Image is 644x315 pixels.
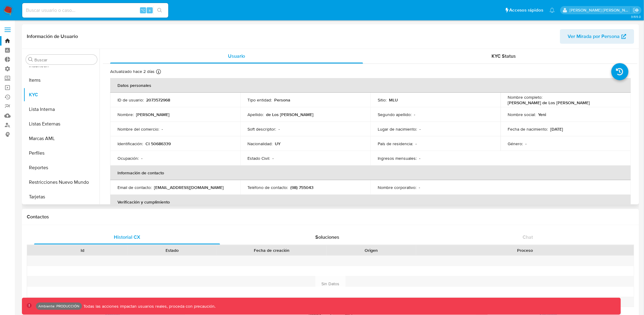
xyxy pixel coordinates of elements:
input: Buscar usuario o caso... [22,6,168,14]
th: Datos personales [110,78,631,93]
span: ⌥ [141,7,145,13]
p: Apellido : [248,112,264,117]
button: search-icon [153,6,166,15]
p: - [419,156,420,161]
p: (98) 755043 [291,185,314,190]
p: 2073572968 [146,97,170,103]
p: - [419,126,421,132]
div: Proceso [420,247,630,253]
button: Items [23,73,100,87]
p: CI 50686339 [145,141,171,146]
span: KYC Status [492,53,516,60]
button: Restricciones Nuevo Mundo [23,175,100,190]
p: [EMAIL_ADDRESS][DOMAIN_NAME] [154,185,224,190]
p: - [414,112,415,117]
p: Género : [508,141,523,146]
p: [PERSON_NAME] de Los [PERSON_NAME] [508,100,590,105]
button: Perfiles [23,146,100,160]
p: UY [275,141,281,146]
p: Identificación : [117,141,143,146]
p: MLU [389,97,398,103]
div: Id [42,247,123,253]
span: Usuario [228,53,245,60]
p: - [419,185,420,190]
p: País de residencia : [378,141,413,146]
p: Nacionalidad : [248,141,273,146]
p: Estado Civil : [248,156,270,161]
span: Historial CX [114,234,140,241]
p: Todas las acciones impactan usuarios reales, proceda con precaución. [82,303,216,309]
p: Nombre completo : [508,94,543,100]
p: Ingresos mensuales : [378,156,417,161]
p: - [141,156,142,161]
p: Fecha de nacimiento : [508,126,548,132]
p: ID de usuario : [117,97,144,103]
p: Nombre del comercio : [117,126,159,132]
a: Notificaciones [550,8,555,13]
div: Origen [331,247,412,253]
p: - [279,126,280,132]
span: Soluciones [316,234,340,241]
p: [DATE] [551,126,563,132]
button: Listas Externas [23,117,100,131]
p: Yeni [538,112,546,117]
span: Chat [523,234,533,241]
p: Ambiente: PRODUCCIÓN [38,305,79,307]
p: Tipo entidad : [248,97,272,103]
input: Buscar [34,57,95,63]
p: Actualizado hace 2 días [110,69,155,74]
th: Verificación y cumplimiento [110,195,631,209]
p: Ocupación : [117,156,139,161]
h1: Información de Usuario [27,33,78,39]
p: Email de contacto : [117,185,152,190]
p: Teléfono de contacto : [248,185,288,190]
p: Segundo apellido : [378,112,411,117]
p: Lugar de nacimiento : [378,126,417,132]
p: Persona [275,97,291,103]
p: Nombre : [117,112,134,117]
button: Lista Interna [23,102,100,117]
button: Marcas AML [23,131,100,146]
p: Nombre corporativo : [378,185,416,190]
button: Reportes [23,160,100,175]
div: Estado [131,247,212,253]
span: s [149,7,151,13]
p: Nombre social : [508,112,536,117]
th: Información de contacto [110,166,631,180]
span: Accesos rápidos [509,7,544,13]
p: de Los [PERSON_NAME] [266,112,314,117]
h1: Contactos [27,214,634,220]
div: Fecha de creación [221,247,322,253]
p: [PERSON_NAME] [136,112,170,117]
span: Ver Mirada por Persona [568,29,620,44]
p: - [526,141,527,146]
a: Salir [633,7,639,13]
button: KYC [23,87,100,102]
button: Ver Mirada por Persona [560,29,634,44]
button: Buscar [28,57,33,62]
p: Sitio : [378,97,387,103]
p: - [415,141,417,146]
p: - [273,156,274,161]
p: Soft descriptor : [248,126,276,132]
button: Tarjetas [23,190,100,204]
p: christian.palomeque@mercadolibre.com.co [570,7,631,13]
p: - [162,126,163,132]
